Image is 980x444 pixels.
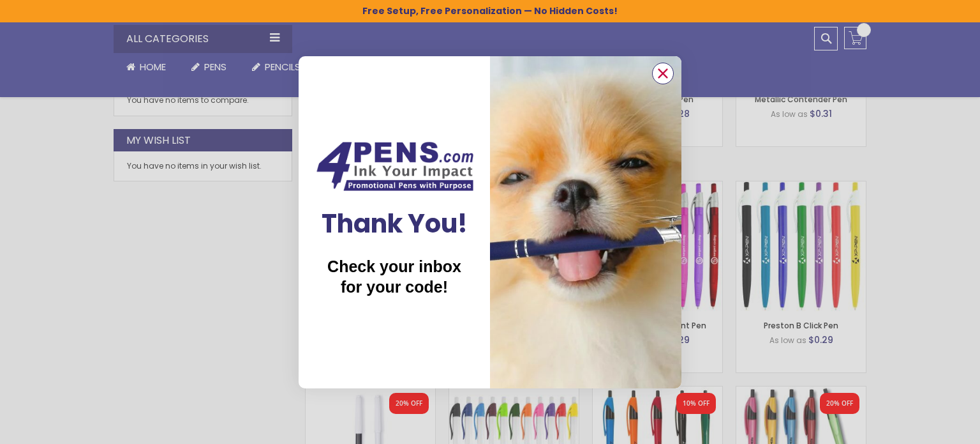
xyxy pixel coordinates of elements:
span: Check your inbox for your code! [327,257,461,296]
img: Couch [311,138,477,195]
img: b2d7038a-49cb-4a70-a7cc-c7b8314b33fd.jpeg [490,56,681,388]
span: Thank You! [322,206,468,241]
button: Close dialog [652,63,674,84]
